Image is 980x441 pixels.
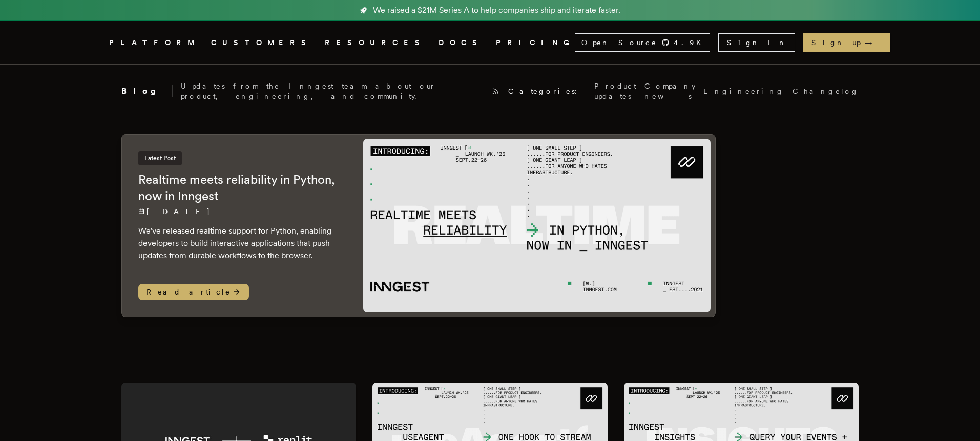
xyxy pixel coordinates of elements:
span: Categories: [508,86,586,96]
span: → [865,37,882,48]
a: Latest PostRealtime meets reliability in Python, now in Inngest[DATE] We've released realtime sup... [121,134,716,317]
a: Sign up [803,33,890,52]
nav: Global [80,21,900,64]
a: DOCS [439,36,484,49]
a: Sign In [718,33,795,52]
span: We raised a $21M Series A to help companies ship and iterate faster. [373,4,620,16]
span: Open Source [581,37,657,48]
h2: Blog [121,85,173,97]
span: 4.9 K [674,37,707,48]
button: RESOURCES [325,36,426,49]
img: Featured image for Realtime meets reliability in Python, now in Inngest blog post [363,139,711,312]
a: Changelog [793,86,859,96]
p: [DATE] [138,206,343,217]
a: Product updates [594,81,636,101]
a: CUSTOMERS [211,36,312,49]
a: Company news [644,81,695,101]
a: PRICING [496,36,575,49]
span: Read article [138,284,249,300]
button: PLATFORM [109,36,199,49]
a: Engineering [703,86,784,96]
p: We've released realtime support for Python, enabling developers to build interactive applications... [138,225,343,262]
p: Updates from the Inngest team about our product, engineering, and community. [181,81,484,101]
h2: Realtime meets reliability in Python, now in Inngest [138,172,343,204]
span: Latest Post [138,151,182,165]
